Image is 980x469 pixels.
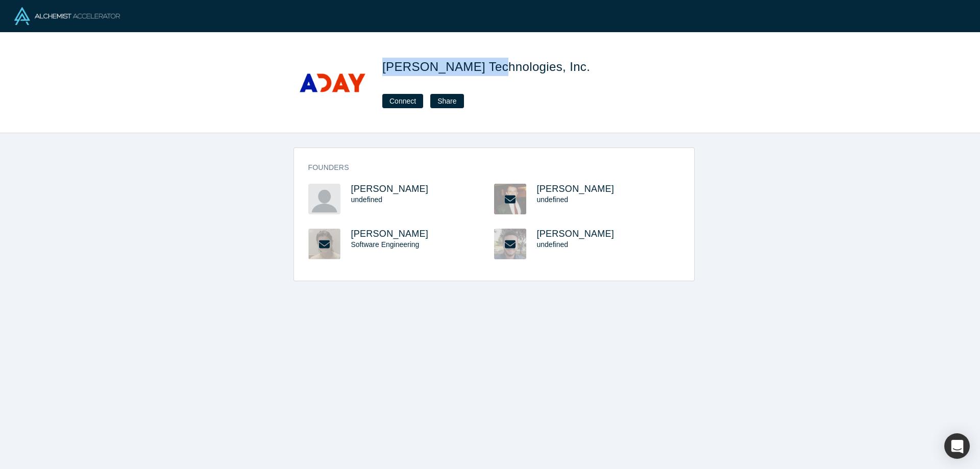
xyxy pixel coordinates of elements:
[351,195,383,204] span: undefined
[351,240,420,249] span: Software Engineering
[537,195,569,204] span: undefined
[297,47,368,118] img: Aday Technologies, Inc.'s Logo
[430,94,463,108] button: Share
[308,184,340,214] img: Rahkeem Morris's Profile Image
[537,240,569,249] span: undefined
[382,60,594,73] span: [PERSON_NAME] Technologies, Inc.
[308,162,666,173] h3: Founders
[351,229,429,239] a: [PERSON_NAME]
[351,184,429,194] a: [PERSON_NAME]
[537,229,615,239] a: [PERSON_NAME]
[382,94,423,108] button: Connect
[537,184,615,194] a: [PERSON_NAME]
[14,7,120,25] img: Alchemist Logo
